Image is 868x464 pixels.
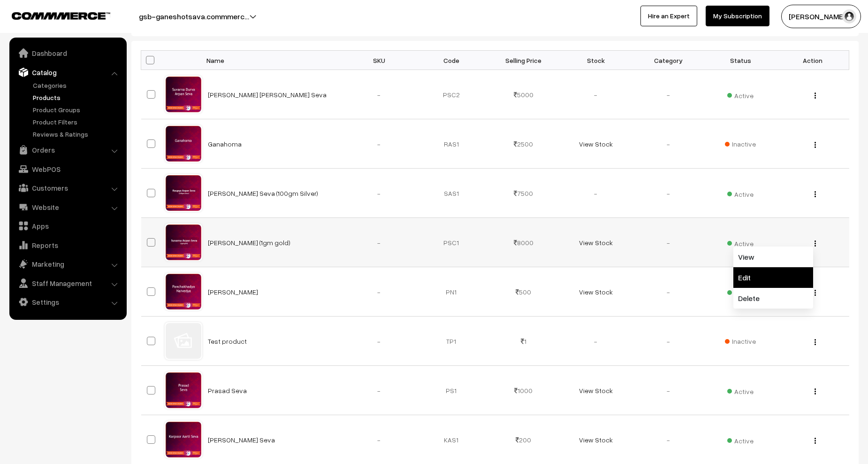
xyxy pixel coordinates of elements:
[12,255,123,272] a: Marketing
[487,70,560,119] td: 5000
[208,288,258,296] a: [PERSON_NAME]
[208,140,242,148] a: Ganahoma
[487,366,560,415] td: 1000
[815,93,816,99] img: Menu
[30,80,123,90] a: Categories
[208,337,247,345] a: Test product
[202,51,343,70] th: Name
[208,239,290,247] a: [PERSON_NAME] (1gm gold)
[632,366,704,415] td: -
[706,6,769,26] a: My Subscription
[343,267,415,317] td: -
[727,433,754,446] span: Active
[208,387,247,394] a: Prasad Seva
[487,267,560,317] td: 500
[30,105,123,115] a: Product Groups
[415,169,487,218] td: SAS1
[12,217,123,234] a: Apps
[30,129,123,139] a: Reviews & Ratings
[815,438,816,444] img: Menu
[704,51,777,70] th: Status
[343,218,415,267] td: -
[727,384,754,396] span: Active
[12,141,123,158] a: Orders
[560,169,632,218] td: -
[12,12,110,19] img: COMMMERCE
[781,5,861,28] button: [PERSON_NAME]
[343,119,415,169] td: -
[415,70,487,119] td: PSC2
[415,366,487,415] td: PS1
[815,240,816,247] img: Menu
[208,436,275,444] a: [PERSON_NAME] Seva
[560,70,632,119] td: -
[487,169,560,218] td: 7500
[733,247,813,267] a: View
[30,117,123,127] a: Product Filters
[208,189,318,197] a: [PERSON_NAME] Seva (100gm Silver)
[487,317,560,366] td: 1
[343,169,415,218] td: -
[343,70,415,119] td: -
[30,93,123,102] a: Products
[415,317,487,366] td: TP1
[208,91,327,99] a: [PERSON_NAME] [PERSON_NAME] Seva
[12,161,123,178] a: WebPOS
[727,187,754,199] span: Active
[579,436,613,444] a: View Stock
[733,267,813,288] a: Edit
[777,51,849,70] th: Action
[815,290,816,296] img: Menu
[12,9,94,21] a: COMMMERCE
[632,70,704,119] td: -
[560,51,632,70] th: Stock
[632,51,704,70] th: Category
[842,9,856,23] img: user
[725,139,756,149] span: Inactive
[487,218,560,267] td: 8000
[727,286,754,298] span: Active
[579,288,613,296] a: View Stock
[560,317,632,366] td: -
[12,64,123,81] a: Catalog
[12,45,123,62] a: Dashboard
[12,199,123,216] a: Website
[12,179,123,196] a: Customers
[727,236,754,248] span: Active
[106,5,282,28] button: gsb-ganeshotsava.commmerc…
[579,140,613,148] a: View Stock
[815,388,816,394] img: Menu
[727,88,754,101] span: Active
[415,51,487,70] th: Code
[343,317,415,366] td: -
[725,336,756,346] span: Inactive
[415,119,487,169] td: RAS1
[487,51,560,70] th: Selling Price
[733,288,813,309] a: Delete
[487,119,560,169] td: 2500
[815,142,816,148] img: Menu
[579,239,613,247] a: View Stock
[579,387,613,394] a: View Stock
[640,6,697,26] a: Hire an Expert
[343,366,415,415] td: -
[415,218,487,267] td: PSC1
[815,191,816,197] img: Menu
[632,267,704,317] td: -
[632,317,704,366] td: -
[632,218,704,267] td: -
[12,237,123,254] a: Reports
[632,119,704,169] td: -
[415,267,487,317] td: PN1
[343,51,415,70] th: SKU
[12,294,123,310] a: Settings
[12,275,123,292] a: Staff Management
[815,339,816,345] img: Menu
[632,169,704,218] td: -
